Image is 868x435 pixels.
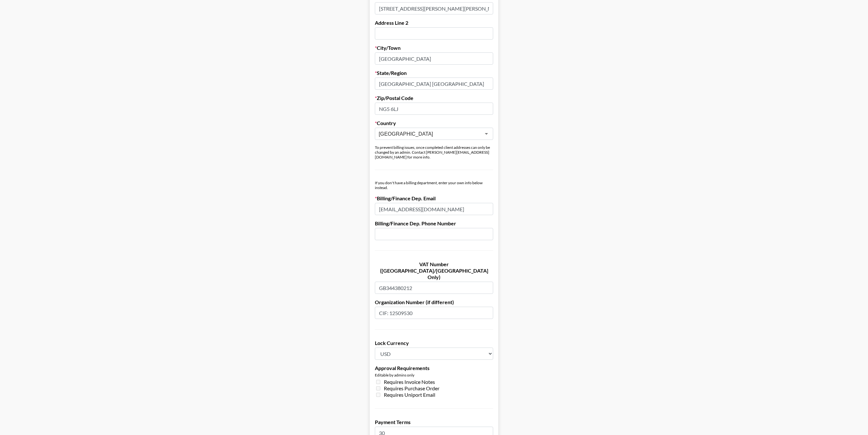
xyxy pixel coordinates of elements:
[375,340,493,346] label: Lock Currency
[384,385,439,392] span: Requires Purchase Order
[375,419,493,425] label: Payment Terms
[375,299,493,305] label: Organization Number (if different)
[375,95,493,101] label: Zip/Postal Code
[375,20,493,26] label: Address Line 2
[375,220,493,227] label: Billing/Finance Dep. Phone Number
[375,180,493,190] div: If you don't have a billing department, enter your own info below instead.
[375,45,493,51] label: City/Town
[375,120,493,126] label: Country
[375,261,493,280] label: VAT Number ([GEOGRAPHIC_DATA]/[GEOGRAPHIC_DATA] Only)
[375,195,493,202] label: Billing/Finance Dep. Email
[375,70,493,76] label: State/Region
[384,392,435,398] span: Requires Uniport Email
[384,379,435,385] span: Requires Invoice Notes
[375,373,493,377] div: Editable by admins only
[482,129,491,138] button: Open
[375,365,493,371] label: Approval Requirements
[375,145,493,159] div: To prevent billing issues, once completed client addresses can only be changed by an admin. Conta...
